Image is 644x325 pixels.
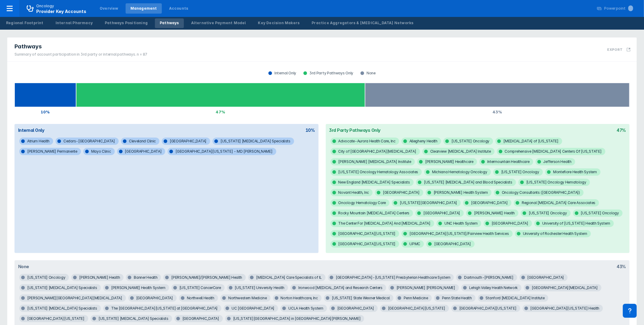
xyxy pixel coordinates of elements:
[331,189,373,196] span: Novant Health, Inc
[290,284,386,291] span: Ironwood [MEDICAL_DATA] and Research Centers
[329,128,381,133] div: 3rd Party Pathways Only
[331,168,422,176] span: [US_STATE] Oncology Hematology Associates
[515,230,591,237] span: University of Rochester Health System
[357,71,379,76] div: None
[253,18,305,28] a: Key Decision Makers
[331,230,399,237] span: [GEOGRAPHIC_DATA][US_STATE]
[164,3,193,14] a: Accounts
[71,274,123,281] span: [PERSON_NAME] Health
[495,138,562,145] span: [MEDICAL_DATA] of [US_STATE]
[497,148,605,155] span: Comprehensive [MEDICAL_DATA] Centers Of [US_STATE]
[328,274,454,281] span: [GEOGRAPHIC_DATA]-[US_STATE] Presbyterian Healthcare System
[451,305,520,312] span: [GEOGRAPHIC_DATA][US_STATE]
[573,210,623,217] span: [US_STATE] Oncology
[273,294,322,302] span: Norton Healthcare, Inc
[220,294,271,302] span: Northwestern Medicine
[19,315,88,322] span: [GEOGRAPHIC_DATA][US_STATE]
[331,158,415,165] span: [PERSON_NAME] [MEDICAL_DATA] Institute
[424,168,491,176] span: Michiana Hematology Oncology
[324,294,393,302] span: [US_STATE] State Wexner Medical
[300,71,357,76] div: 3rd Party Pathways Only
[103,305,221,312] span: The [GEOGRAPHIC_DATA][US_STATE] at [GEOGRAPHIC_DATA]
[375,189,423,196] span: [GEOGRAPHIC_DATA]
[169,6,188,11] div: Accounts
[14,43,42,50] span: Pathways
[463,199,511,206] span: [GEOGRAPHIC_DATA]
[117,148,165,155] span: [GEOGRAPHIC_DATA]
[155,18,184,28] a: Pathways
[331,148,420,155] span: City of [GEOGRAPHIC_DATA][MEDICAL_DATA]
[437,220,481,227] span: UNC Health System
[426,189,492,196] span: [PERSON_NAME] Health System
[171,284,225,291] span: [US_STATE] CancerCare
[365,107,630,117] div: 43%
[524,284,601,291] span: [GEOGRAPHIC_DATA][MEDICAL_DATA]
[478,294,548,302] span: Stanford [MEDICAL_DATA] Institute
[162,138,210,145] span: [GEOGRAPHIC_DATA]
[331,179,414,186] span: New England [MEDICAL_DATA] Specialists
[494,189,584,196] span: Oncology Consultants ([GEOGRAPHIC_DATA])
[19,274,69,281] span: [US_STATE] Oncology
[105,20,148,26] div: Pathways Positioning
[51,18,98,28] a: Internal Pharmacy
[168,148,276,155] span: [GEOGRAPHIC_DATA][US_STATE] - MD [PERSON_NAME]
[617,264,626,269] div: 43%
[521,210,570,217] span: [US_STATE] Oncology
[227,284,288,291] span: [US_STATE] University Health
[130,6,157,11] div: Management
[160,20,179,26] div: Pathways
[6,20,43,26] div: Regional Footprint
[18,128,44,133] div: Internal Only
[617,128,626,133] div: 47%
[100,6,118,11] div: Overview
[100,18,152,28] a: Pathways Positioning
[76,107,365,117] div: 47%
[128,294,177,302] span: [GEOGRAPHIC_DATA]
[19,284,101,291] span: [US_STATE] [MEDICAL_DATA] Specialists
[103,284,169,291] span: [PERSON_NAME] Health System
[175,315,223,322] span: [GEOGRAPHIC_DATA]
[1,18,48,28] a: Regional Footprint
[91,315,172,322] span: [US_STATE] [MEDICAL_DATA] Specialists
[331,138,399,145] span: Advocate-Aurora Health Care, Inc
[95,3,123,14] a: Overview
[121,138,159,145] span: Cleveland Clinic
[484,220,532,227] span: [GEOGRAPHIC_DATA]
[265,71,300,76] div: Internal Only
[19,138,53,145] span: Atrium Health
[604,40,634,59] button: Export
[225,315,364,322] span: [US_STATE][GEOGRAPHIC_DATA] in [GEOGRAPHIC_DATA][PERSON_NAME]
[415,210,464,217] span: [GEOGRAPHIC_DATA]
[534,220,614,227] span: University of [US_STATE] Health System
[18,264,29,269] div: None
[479,158,533,165] span: Intermountain Healthcare
[19,305,101,312] span: [US_STATE] [MEDICAL_DATA] Specialists
[434,294,476,302] span: Penn State Health
[466,210,518,217] span: [PERSON_NAME] Health
[545,168,601,176] span: Montefiore Health System
[402,138,441,145] span: Allegheny Health
[186,18,251,28] a: Alternative Payment Model
[536,158,575,165] span: Jefferson Health
[402,240,424,248] span: UPMC
[426,240,475,248] span: [GEOGRAPHIC_DATA]
[331,199,390,206] span: Oncology Hematology Care
[224,305,278,312] span: UC [GEOGRAPHIC_DATA]
[607,47,623,52] h3: Export
[126,3,162,14] a: Management
[83,148,115,155] span: Mayo Clinic
[392,199,461,206] span: [US_STATE][GEOGRAPHIC_DATA]
[331,240,399,248] span: [GEOGRAPHIC_DATA][US_STATE]
[623,304,637,318] div: Contact Support
[19,294,126,302] span: [PERSON_NAME][GEOGRAPHIC_DATA][MEDICAL_DATA]
[331,220,434,227] span: The Center For [MEDICAL_DATA] And [MEDICAL_DATA]
[280,305,327,312] span: UCLA Health System
[523,305,603,312] span: [GEOGRAPHIC_DATA][US_STATE] Health
[307,18,418,28] a: Practice Aggregators & [MEDICAL_DATA] Networks
[14,52,147,57] div: Summary of account participation in 3rd party or internal pathways. n = 87
[213,138,294,145] span: [US_STATE] [MEDICAL_DATA] Specialists
[191,20,246,26] div: Alternative Payment Model
[417,158,477,165] span: [PERSON_NAME] Healthcare
[461,284,522,291] span: Lehigh Valley Health Network
[514,199,599,206] span: Regional [MEDICAL_DATA] Care Associates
